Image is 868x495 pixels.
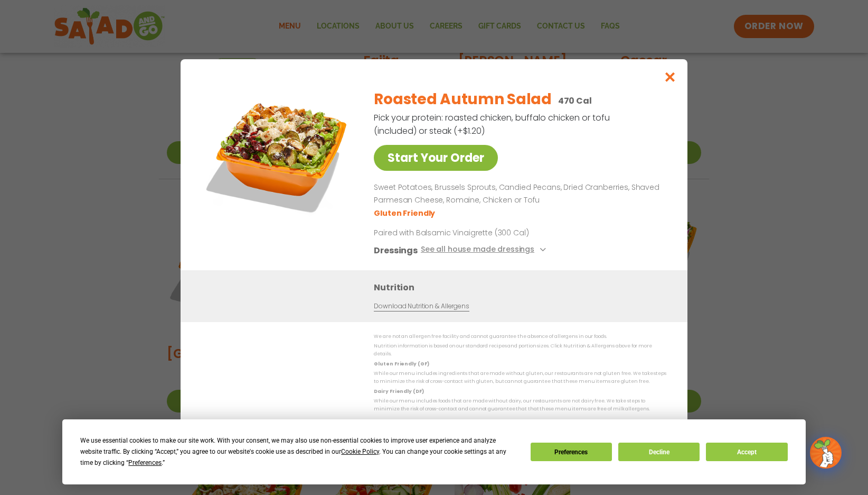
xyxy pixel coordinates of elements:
[204,80,352,228] img: Featured product photo for Roasted Autumn Salad
[80,435,517,469] div: We use essential cookies to make our site work. With your consent, we may also use non-essential ...
[653,59,687,95] button: Close modal
[374,342,666,359] p: Nutrition information is based on our standard recipes and portion sizes. Click Nutrition & Aller...
[618,443,700,461] button: Decline
[62,419,806,484] div: Cookie Consent Prompt
[374,207,437,218] li: Gluten Friendly
[128,459,162,466] span: Preferences
[374,333,666,341] p: We are not an allergen free facility and cannot guarantee the absence of allergens in our foods.
[374,181,662,207] p: Sweet Potatoes, Brussels Sprouts, Candied Pecans, Dried Cranberries, Shaved Parmesan Cheese, Roma...
[374,280,672,294] h3: Nutrition
[811,438,841,467] img: wpChatIcon
[421,243,549,256] button: See all house made dressings
[374,370,666,386] p: While our menu includes ingredients that are made without gluten, our restaurants are not gluten ...
[558,94,592,107] p: 470 Cal
[374,111,611,137] p: Pick your protein: roasted chicken, buffalo chicken or tofu (included) or steak (+$1.20)
[374,227,569,238] p: Paired with Balsamic Vinaigrette (300 Cal)
[706,443,787,461] button: Accept
[374,301,469,311] a: Download Nutrition & Allergens
[531,443,612,461] button: Preferences
[374,243,418,256] h3: Dressings
[374,397,666,414] p: While our menu includes foods that are made without dairy, our restaurants are not dairy free. We...
[374,88,551,111] h2: Roasted Autumn Salad
[374,360,429,366] strong: Gluten Friendly (GF)
[374,388,423,394] strong: Dairy Friendly (DF)
[341,448,379,455] span: Cookie Policy
[374,145,498,171] a: Start Your Order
